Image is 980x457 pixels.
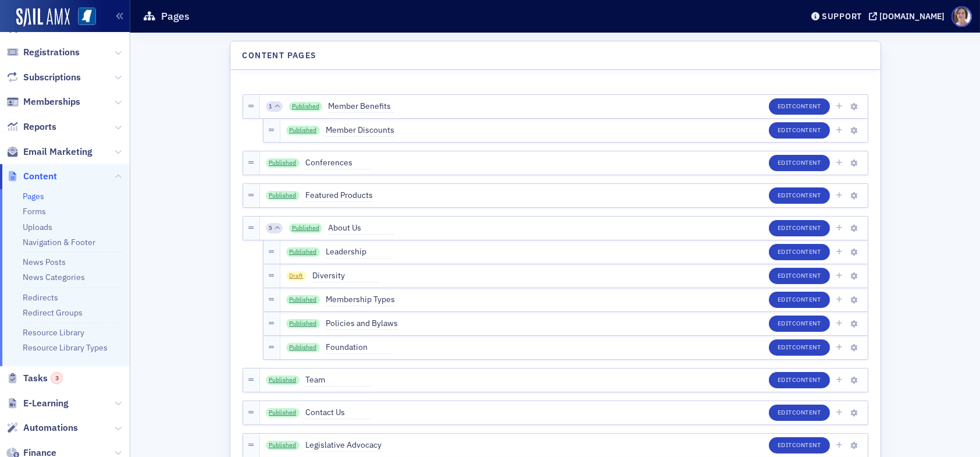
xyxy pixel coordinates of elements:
a: Content [6,170,57,183]
a: Tasks3 [6,372,63,385]
span: Content [23,170,57,183]
a: Navigation & Footer [23,237,95,247]
img: SailAMX [78,8,96,26]
span: 5 [269,224,272,232]
span: Content [792,247,821,256]
button: EditContent [769,405,830,421]
span: Leadership [326,246,391,258]
a: Published [266,158,300,168]
span: Content [792,295,821,303]
span: Content [792,191,821,199]
span: Content [792,408,821,416]
a: Uploads [23,222,52,232]
span: Foundation [326,341,391,354]
span: Content [792,102,821,110]
a: Registrations [6,46,80,59]
a: Memberships [6,95,80,108]
span: Member Benefits [329,100,394,113]
a: Forms [23,206,46,217]
button: EditContent [769,316,830,332]
a: Reports [6,121,56,133]
span: Profile [952,6,972,27]
div: Support [822,11,862,22]
span: Automations [23,421,78,434]
button: EditContent [769,244,830,260]
span: Featured Products [305,189,373,202]
a: Published [266,408,300,417]
span: Subscriptions [23,71,81,84]
a: Subscriptions [6,71,81,84]
span: Draft [286,271,307,281]
span: Content [792,343,821,351]
div: 3 [51,372,63,384]
button: EditContent [769,437,830,454]
span: Conferences [305,157,370,169]
span: Member Discounts [326,124,394,137]
span: Memberships [23,95,80,108]
span: Reports [23,121,56,133]
span: E-Learning [23,397,69,410]
div: [DOMAIN_NAME] [879,11,945,22]
a: Redirect Groups [23,307,83,318]
a: View Homepage [70,8,96,27]
a: Published [266,375,300,385]
span: Content [792,271,821,279]
span: Content [792,126,821,134]
h1: Pages [161,9,190,23]
button: [DOMAIN_NAME] [869,12,949,20]
a: Published [286,126,320,135]
span: Content [792,224,821,232]
a: Published [286,319,320,328]
button: EditContent [769,268,830,284]
span: Diversity [312,270,377,282]
span: Content [792,441,821,449]
a: E-Learning [6,397,69,410]
a: Published [286,343,320,352]
a: Published [266,441,300,450]
span: Policies and Bylaws [326,317,398,330]
button: EditContent [769,98,830,115]
span: Content [792,158,821,166]
a: Resource Library [23,327,84,338]
span: Content [792,375,821,384]
span: Team [305,374,370,387]
span: Email Marketing [23,146,92,158]
a: Pages [23,191,44,201]
span: Registrations [23,46,80,59]
a: Email Marketing [6,146,92,158]
a: News Categories [23,272,85,282]
button: EditContent [769,122,830,139]
span: 1 [269,102,272,111]
a: Redirects [23,292,58,303]
button: EditContent [769,155,830,171]
a: Automations [6,421,78,434]
a: Published [289,102,323,111]
button: EditContent [769,339,830,356]
a: Published [266,191,300,200]
button: EditContent [769,292,830,308]
span: About Us [329,222,394,235]
button: EditContent [769,187,830,204]
span: Content [792,319,821,327]
span: Membership Types [326,293,395,306]
a: Published [286,247,320,257]
a: News Posts [23,257,66,267]
span: Tasks [23,372,63,385]
span: Contact Us [305,406,370,419]
img: SailAMX [16,8,70,27]
a: Published [289,224,323,233]
button: EditContent [769,220,830,236]
a: Published [286,295,320,304]
a: Resource Library Types [23,342,108,353]
span: Legislative Advocacy [305,439,382,452]
h4: Content Pages [243,49,317,62]
button: EditContent [769,372,830,388]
